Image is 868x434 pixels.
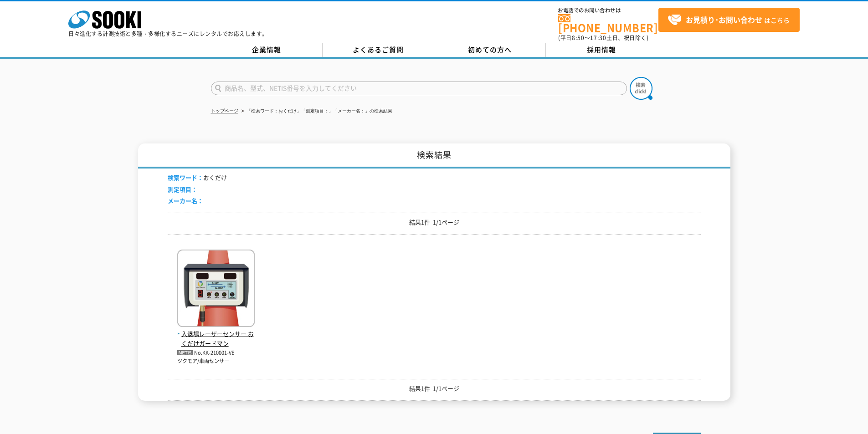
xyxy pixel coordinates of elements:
p: No.KK-210001-VE [177,348,255,358]
strong: お見積り･お問い合わせ [686,14,762,25]
a: 初めての方へ [434,43,546,57]
h1: 検索結果 [138,143,730,168]
li: 「検索ワード：おくだけ」「測定項目：」「メーカー名：」の検索結果 [240,107,392,116]
li: おくだけ [168,173,227,183]
p: 結果1件 1/1ページ [168,384,701,393]
span: 初めての方へ [468,45,512,55]
p: 結果1件 1/1ページ [168,218,701,227]
a: 企業情報 [211,43,323,57]
span: 検索ワード： [168,173,203,182]
a: 入退場レーザーセンサー おくだけガードマン [177,320,255,348]
span: 8:50 [572,34,585,42]
span: お電話でのお問い合わせは [558,8,658,13]
span: 17:30 [590,34,606,42]
span: はこちら [668,13,790,27]
img: btn_search.png [630,77,652,100]
img: おくだけガードマン [177,250,255,329]
span: 入退場レーザーセンサー おくだけガードマン [177,329,255,348]
a: 採用情報 [546,43,657,57]
a: [PHONE_NUMBER] [558,14,658,33]
a: お見積り･お問い合わせはこちら [658,8,800,32]
p: ツクモア/車両センサー [177,357,255,365]
input: 商品名、型式、NETIS番号を入力してください [211,82,627,95]
span: 測定項目： [168,185,197,194]
span: メーカー名： [168,196,203,205]
a: よくあるご質問 [323,43,434,57]
span: (平日 ～ 土日、祝日除く) [558,34,648,42]
a: トップページ [211,108,238,113]
p: 日々進化する計測技術と多種・多様化するニーズにレンタルでお応えします。 [68,31,268,36]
